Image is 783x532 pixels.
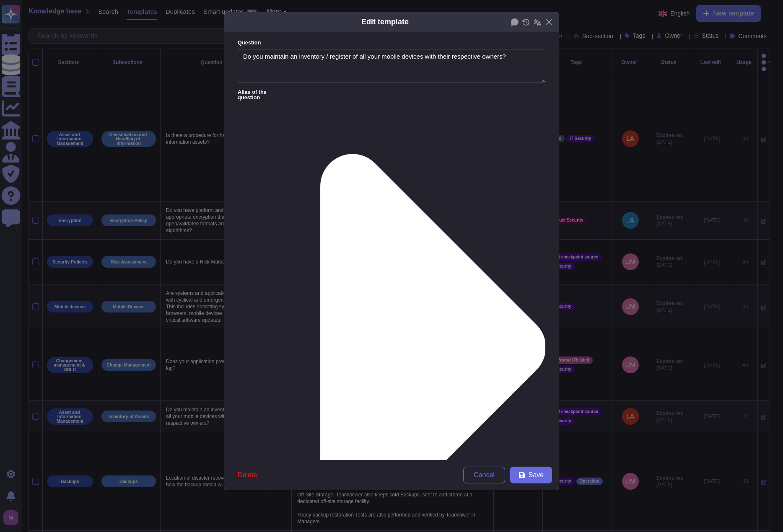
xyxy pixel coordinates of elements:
[463,467,505,483] button: Cancel
[542,15,555,28] button: Close
[231,467,264,483] button: Delete
[361,16,409,28] div: Edit template
[529,472,544,478] span: Save
[238,472,257,478] span: Delete
[238,49,545,83] textarea: Do you maintain an inventory / register of all your mobile devices with their respective owners?
[238,40,545,46] label: Question
[474,472,495,478] span: Cancel
[510,467,552,483] button: Save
